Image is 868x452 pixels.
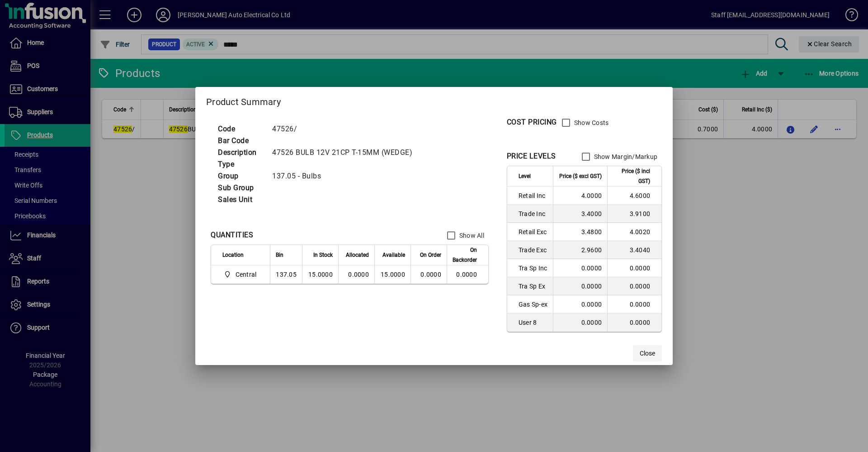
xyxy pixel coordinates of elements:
[553,223,607,241] td: 3.4800
[302,265,338,284] td: 15.0000
[553,241,607,259] td: 2.9600
[553,187,607,205] td: 4.0000
[236,270,257,279] span: Central
[213,135,268,147] td: Bar Code
[633,345,662,361] button: Close
[553,205,607,223] td: 3.4000
[268,147,423,159] td: 47526 BULB 12V 21CP T-15MM (WEDGE)
[519,245,547,255] span: Trade Exc
[607,259,661,277] td: 0.0000
[613,166,650,186] span: Price ($ incl GST)
[313,250,333,260] span: In Stock
[607,277,661,295] td: 0.0000
[553,295,607,313] td: 0.0000
[607,205,661,223] td: 3.9100
[213,123,268,135] td: Code
[268,123,423,135] td: 47526/
[213,159,268,170] td: Type
[640,349,655,358] span: Close
[338,265,374,284] td: 0.0000
[374,265,410,284] td: 15.0000
[553,313,607,332] td: 0.0000
[519,191,547,200] span: Retail Inc
[213,170,268,182] td: Group
[519,227,547,236] span: Retail Exc
[519,300,547,309] span: Gas Sp-ex
[211,230,253,240] div: QUANTITIES
[592,152,658,161] label: Show Margin/Markup
[519,318,547,327] span: User 8
[572,118,609,127] label: Show Costs
[559,171,602,181] span: Price ($ excl GST)
[507,117,557,128] div: COST PRICING
[607,313,661,332] td: 0.0000
[607,295,661,313] td: 0.0000
[270,265,302,284] td: 137.05
[346,250,369,260] span: Allocated
[268,170,423,182] td: 137.05 - Bulbs
[195,87,673,113] h2: Product Summary
[213,182,268,194] td: Sub Group
[553,277,607,295] td: 0.0000
[447,265,488,284] td: 0.0000
[553,259,607,277] td: 0.0000
[213,147,268,159] td: Description
[453,245,477,265] span: On Backorder
[507,151,556,162] div: PRICE LEVELS
[458,231,484,240] label: Show All
[519,282,547,291] span: Tra Sp Ex
[607,223,661,241] td: 4.0020
[420,271,441,278] span: 0.0000
[607,241,661,259] td: 3.4040
[213,194,268,206] td: Sales Unit
[276,250,283,260] span: Bin
[519,209,547,218] span: Trade Inc
[222,250,244,260] span: Location
[519,171,531,181] span: Level
[519,264,547,273] span: Tra Sp Inc
[222,269,260,280] span: Central
[607,187,661,205] td: 4.6000
[420,250,441,260] span: On Order
[382,250,405,260] span: Available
